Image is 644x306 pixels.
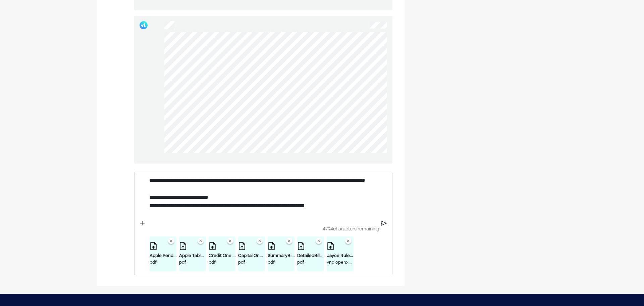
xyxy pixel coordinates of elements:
[268,253,294,259] div: SummaryBillSep2025.pdf
[327,259,354,266] div: vnd.openxmlformats-officedocument.spreadsheetml.sheet
[146,172,379,223] div: Rich Text Editor. Editing area: main
[209,253,235,259] div: Credit One [DATE] Statement.pdf
[209,259,235,266] div: pdf
[297,253,324,259] div: DetailedBillSep2025.pdf
[146,225,379,233] div: 4794 characters remaining
[179,253,206,259] div: Apple Tablet Agreement 12.24.pdf
[150,253,176,259] div: Apple Pencil Agreement 12.24.pdf
[238,253,265,259] div: Capital One [DATE] Statement.pdf
[268,259,294,266] div: pdf
[179,259,206,266] div: pdf
[297,259,324,266] div: pdf
[327,253,354,259] div: Jayce Ruler Redbook (Debts) (1).xlsx
[150,259,176,266] div: pdf
[238,259,265,266] div: pdf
